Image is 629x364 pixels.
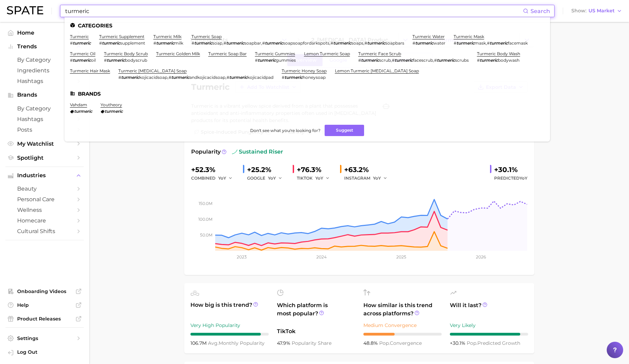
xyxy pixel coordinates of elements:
[477,51,520,56] a: turmeric body wash
[5,333,84,343] a: Settings
[65,5,523,17] input: Search here for a brand, industry, or ingredient
[5,170,84,181] button: Industries
[189,75,225,80] span: andkojicacidsoap
[316,254,326,259] tspan: 2024
[105,109,123,114] em: turmeric
[17,302,72,308] span: Help
[476,254,486,259] tspan: 2026
[363,321,442,329] div: Medium Convergence
[589,9,615,13] span: US Market
[208,340,265,346] span: monthly popularity
[434,58,437,63] span: #
[107,58,125,63] em: turmeric
[508,40,528,46] span: facemask
[5,226,84,236] a: cultural shifts
[250,128,321,133] span: Don't see what you're looking for?
[304,51,350,56] a: lemon turmeric soap
[74,109,92,114] em: turmeric
[454,34,484,39] a: turmeric mask
[5,27,84,38] a: Home
[303,75,326,80] span: honeysoap
[487,40,490,46] span: #
[99,34,144,39] a: turmeric supplement
[7,6,43,14] img: SPATE
[255,58,258,63] span: #
[5,54,84,65] a: by Category
[125,58,147,63] span: bodyscrub
[73,58,91,63] em: turmeric
[363,301,442,318] span: How similar is this trend across platforms?
[190,321,269,329] div: Very High Popularity
[268,174,283,182] button: YoY
[379,340,422,346] span: convergence
[73,40,91,46] em: turmeric
[191,40,404,46] div: , , , ,
[17,67,72,74] span: Ingredients
[232,149,237,155] img: sustained riser
[412,34,445,39] a: turmeric water
[455,58,469,63] span: scrubs
[379,58,391,63] span: scrub
[247,164,287,175] div: +25.2%
[363,333,442,336] div: 4 / 10
[315,175,323,181] span: YoY
[454,40,528,46] div: ,
[379,340,390,346] abbr: popularity index
[118,75,273,80] div: , ,
[153,34,182,39] a: turmeric milk
[70,40,73,46] span: #
[208,51,247,56] a: turmeric soap bar
[17,335,72,341] span: Settings
[358,58,469,63] div: , ,
[5,124,84,135] a: Posts
[325,125,364,136] button: Suggest
[191,40,194,46] span: #
[344,174,392,182] div: INSTAGRAM
[17,217,72,224] span: homecare
[5,103,84,114] a: by Category
[265,40,283,46] em: turmeric
[475,40,486,46] span: mask
[284,75,303,80] em: turmeric
[70,91,545,97] li: Brands
[330,40,333,46] span: #
[101,102,122,107] a: youtheory
[344,164,392,175] div: +63.2%
[392,58,395,63] span: #
[17,57,72,63] span: by Category
[258,58,276,63] em: turmeric
[5,114,84,124] a: Hashtags
[571,9,586,13] span: Show
[5,41,84,52] button: Trends
[229,75,247,80] em: turmeric
[395,58,413,63] em: turmeric
[70,51,95,56] a: turmeric oil
[467,340,477,346] abbr: popularity index
[255,51,295,56] a: turmeric gummies
[171,75,189,80] em: turmeric
[121,75,139,80] em: turmeric
[102,40,120,46] em: turmeric
[351,40,363,46] span: soaps
[17,196,72,203] span: personal care
[17,316,72,322] span: Product Releases
[139,75,167,80] span: kojicacidsoap
[17,172,72,179] span: Industries
[373,175,381,181] span: YoY
[104,58,107,63] span: #
[531,8,550,14] span: Search
[118,75,121,80] span: #
[450,333,528,336] div: 9 / 10
[99,40,102,46] span: #
[5,183,84,194] a: beauty
[191,148,221,156] span: Popularity
[297,174,335,182] div: TIKTOK
[17,228,72,234] span: cultural shifts
[70,102,87,107] a: vahdam
[218,175,226,181] span: YoY
[17,78,72,84] span: Hashtags
[226,40,244,46] em: turmeric
[282,75,284,80] span: #
[153,40,156,46] span: #
[277,327,355,336] span: TikTok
